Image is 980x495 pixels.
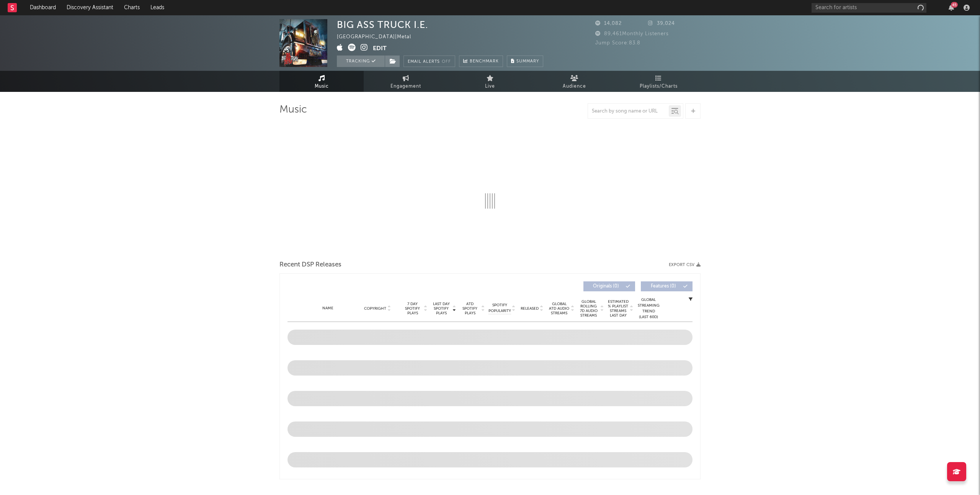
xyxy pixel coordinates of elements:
a: Engagement [364,71,448,92]
span: Live [485,82,495,91]
em: Off [442,60,451,64]
input: Search by song name or URL [588,108,669,114]
span: Originals ( 0 ) [588,284,624,289]
span: Estimated % Playlist Streams Last Day [608,299,629,318]
a: Benchmark [459,56,503,67]
span: ATD Spotify Plays [460,302,480,315]
span: Engagement [390,82,421,91]
button: Originals(0) [583,281,635,291]
span: Summary [516,59,539,64]
span: 7 Day Spotify Plays [402,302,423,315]
span: Jump Score: 83.8 [595,41,640,46]
button: Tracking [337,56,385,67]
div: BIG ASS TRUCK I.E. [337,19,428,30]
span: 89,461 Monthly Listeners [595,31,669,36]
div: Name [303,305,353,311]
span: Audience [563,82,586,91]
div: Global Streaming Trend (Last 60D) [637,297,660,320]
div: 45 [951,2,958,8]
span: 14,082 [595,21,622,26]
span: Global Rolling 7D Audio Streams [578,299,599,318]
a: Playlists/Charts [616,71,701,92]
button: Email AlertsOff [403,56,455,67]
span: Spotify Popularity [488,302,511,314]
span: Released [521,306,539,311]
span: Recent DSP Releases [279,260,341,270]
a: Music [279,71,364,92]
a: Audience [532,71,616,92]
button: Summary [507,56,543,67]
span: 39,024 [648,21,675,26]
span: Playlists/Charts [640,82,678,91]
input: Search for artists [812,3,926,13]
button: Edit [373,44,387,53]
span: Music [315,82,329,91]
span: Features ( 0 ) [646,284,681,289]
span: Global ATD Audio Streams [549,302,570,315]
span: Last Day Spotify Plays [431,302,451,315]
button: Features(0) [641,281,693,291]
a: Live [448,71,532,92]
button: 45 [949,5,954,11]
span: Benchmark [470,57,499,66]
span: Copyright [364,306,386,311]
div: [GEOGRAPHIC_DATA] | Metal [337,33,420,42]
button: Export CSV [669,263,701,267]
